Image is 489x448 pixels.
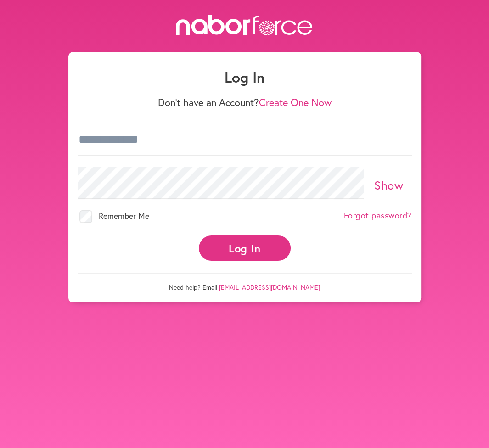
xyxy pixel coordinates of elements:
span: Remember Me [99,210,149,221]
p: Need help? Email [78,273,412,291]
a: Forgot password? [344,211,412,221]
a: Show [374,177,403,193]
button: Log In [199,235,291,261]
p: Don't have an Account? [78,96,412,108]
a: Create One Now [259,95,332,109]
h1: Log In [78,68,412,86]
a: [EMAIL_ADDRESS][DOMAIN_NAME] [219,283,320,291]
